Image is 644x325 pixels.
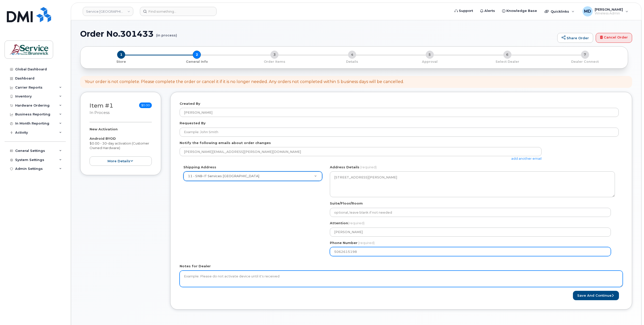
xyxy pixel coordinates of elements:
[80,29,555,38] h1: Order No.301433
[511,156,542,160] a: add another email
[180,128,619,137] input: Example: John Smith
[139,103,152,108] span: $0.00
[90,156,152,166] button: more details
[85,79,404,85] div: Your order is not complete. Please complete the order or cancel it if it is no longer needed. Any...
[180,140,271,145] label: Notify the following emails about order changes
[90,103,113,115] h3: Item #1
[358,241,375,245] span: (required)
[90,127,118,131] strong: New Activation
[184,172,322,181] a: 11 - SNB-IT Services [GEOGRAPHIC_DATA]
[180,101,200,106] label: Created By
[330,208,611,217] input: optional, leave blank if not needed
[180,121,206,126] label: Requested By
[557,33,593,43] a: Share Order
[330,221,364,226] label: Attention
[183,165,216,170] label: Shipping Address
[596,33,632,43] a: Cancel Order
[84,59,158,64] a: 1 Store
[360,165,377,169] span: (required)
[90,110,110,115] small: in process
[180,264,211,269] label: Notes for Dealer
[156,29,177,37] small: (in process)
[90,127,152,166] div: $0.00 - 30-day activation (Customer Owned Hardware)
[330,240,357,245] label: Phone Number
[330,201,363,206] label: Suite/Floor/Room
[117,51,125,59] span: 1
[330,165,359,170] label: Address Details
[90,136,116,140] strong: Android BYOD
[87,59,156,64] p: Store
[188,174,259,178] span: 11 - SNB-IT Services King's Square
[573,291,619,300] button: Save and Continue
[180,147,542,156] input: Example: john@appleseed.com
[348,221,364,225] span: (required)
